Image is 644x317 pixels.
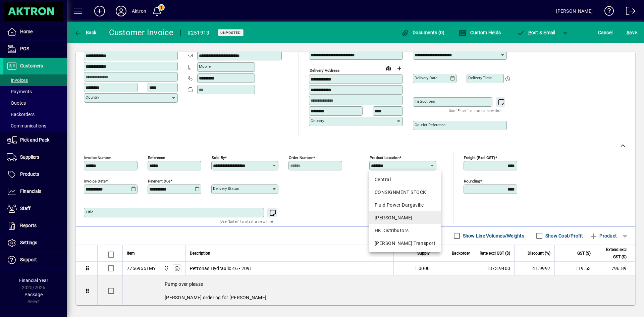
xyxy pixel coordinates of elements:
[375,227,435,234] div: HK Distributors
[595,262,635,275] td: 796.89
[554,262,595,275] td: 119.53
[3,41,67,57] a: POS
[212,155,225,160] mat-label: Sold by
[20,257,37,262] span: Support
[369,211,441,224] mat-option: HAMILTON
[7,100,26,106] span: Quotes
[627,30,629,35] span: S
[20,137,49,143] span: Pick and Pack
[556,6,593,16] div: [PERSON_NAME]
[3,120,67,131] a: Communications
[462,232,524,239] label: Show Line Volumes/Weights
[517,30,555,35] span: ost & Email
[74,30,97,35] span: Back
[7,112,35,117] span: Backorders
[84,155,111,160] mat-label: Invoice number
[127,250,135,257] span: Item
[464,155,495,160] mat-label: Freight (excl GST)
[369,237,441,250] mat-option: T. Croft Transport
[3,166,67,183] a: Products
[123,275,635,306] div: Pump over please [PERSON_NAME] ordering for [PERSON_NAME]
[528,30,531,35] span: P
[3,183,67,200] a: Financials
[7,77,28,83] span: Invoices
[20,154,39,160] span: Suppliers
[3,132,67,149] a: Pick and Pack
[162,265,170,272] span: Central
[20,206,31,211] span: Staff
[3,217,67,234] a: Reports
[415,122,445,127] mat-label: Courier Reference
[599,246,627,261] span: Extend excl GST ($)
[449,107,501,114] mat-hint: Use 'Enter' to start a new line
[220,217,273,225] mat-hint: Use 'Enter' to start a new line
[599,1,614,23] a: Knowledge Base
[311,118,324,123] mat-label: Country
[20,46,29,51] span: POS
[3,97,67,109] a: Quotes
[457,27,502,39] button: Custom Fields
[383,63,394,73] a: View on map
[375,189,435,196] div: CONSIGNMENT STOCK
[415,75,437,80] mat-label: Delivery date
[369,186,441,199] mat-option: CONSIGNMENT STOCK
[190,250,210,257] span: Description
[109,27,174,38] div: Customer Invoice
[67,27,104,39] app-page-header-button: Back
[132,6,146,16] div: Aktron
[20,189,41,194] span: Financials
[596,27,614,39] button: Cancel
[417,250,430,257] span: Supply
[627,27,637,38] span: ave
[190,265,253,272] span: Petronas Hydraulic 46 - 209L
[3,109,67,120] a: Backorders
[528,250,550,257] span: Discount (%)
[369,224,441,237] mat-option: HK Distributors
[375,202,435,209] div: Fluid Power Dargaville
[20,63,43,68] span: Customers
[7,89,32,94] span: Payments
[3,200,67,217] a: Staff
[3,74,67,86] a: Invoices
[7,123,46,128] span: Communications
[110,5,132,17] button: Profile
[3,252,67,268] a: Support
[468,75,492,80] mat-label: Delivery time
[464,179,480,183] mat-label: Rounding
[480,250,510,257] span: Rate excl GST ($)
[148,155,165,160] mat-label: Reference
[577,250,591,257] span: GST ($)
[621,1,636,23] a: Logout
[375,176,435,183] div: Central
[598,27,613,38] span: Cancel
[478,265,510,272] div: 1373.9400
[375,240,435,247] div: [PERSON_NAME] Transport
[213,186,239,191] mat-label: Delivery status
[544,232,583,239] label: Show Cost/Profit
[415,265,430,272] span: 1.0000
[586,230,620,242] button: Product
[370,155,399,160] mat-label: Product location
[3,23,67,40] a: Home
[20,240,37,245] span: Settings
[24,292,43,297] span: Package
[20,171,39,177] span: Products
[199,64,211,69] mat-label: Mobile
[399,27,446,39] button: Documents (0)
[401,30,445,35] span: Documents (0)
[84,179,106,183] mat-label: Invoice date
[20,29,33,34] span: Home
[19,278,48,283] span: Financial Year
[459,30,501,35] span: Custom Fields
[452,250,470,257] span: Backorder
[220,31,241,35] span: Unposted
[148,179,170,183] mat-label: Payment due
[3,234,67,251] a: Settings
[625,27,639,39] button: Save
[375,214,435,221] div: [PERSON_NAME]
[415,99,435,104] mat-label: Instructions
[369,173,441,186] mat-option: Central
[514,262,554,275] td: 41.9997
[513,27,559,39] button: Post & Email
[89,5,110,17] button: Add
